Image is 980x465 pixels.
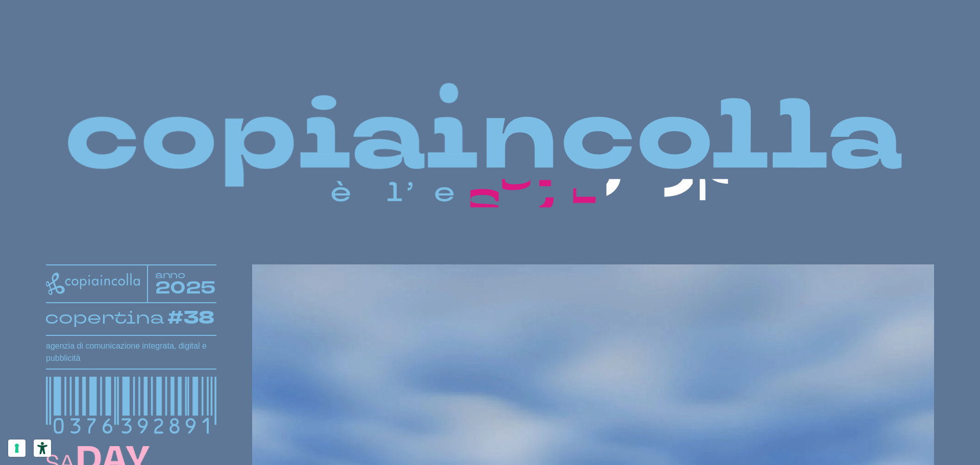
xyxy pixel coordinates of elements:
[46,340,216,364] h1: agenzia di comunicazione integrata, digital e pubblicità
[8,439,26,457] button: Le tue preferenze relative al consenso per le tecnologie di tracciamento
[155,277,217,300] tspan: 2025
[155,268,186,281] tspan: anno
[34,439,51,457] button: Strumenti di accessibilità
[45,306,164,329] tspan: copertina
[168,305,215,331] tspan: #38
